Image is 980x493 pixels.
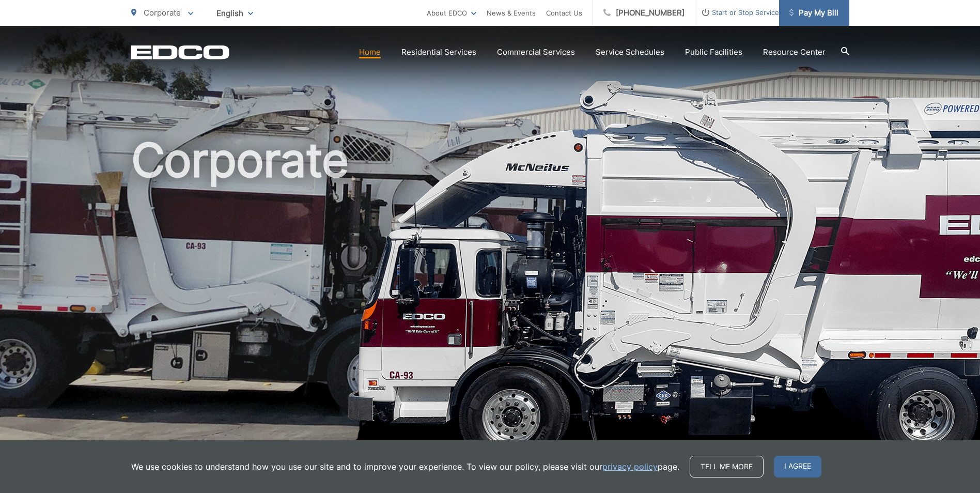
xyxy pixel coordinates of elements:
[401,46,476,58] a: Residential Services
[131,45,229,59] a: EDCD logo. Return to the homepage.
[789,7,838,19] span: Pay My Bill
[602,460,658,473] a: privacy policy
[690,456,764,477] a: Tell me more
[427,7,476,19] a: About EDCO
[131,460,679,473] p: We use cookies to understand how you use our site and to improve your experience. To view our pol...
[209,4,261,22] span: English
[546,7,582,19] a: Contact Us
[497,46,575,58] a: Commercial Services
[144,8,181,18] span: Corporate
[685,46,742,58] a: Public Facilities
[487,7,536,19] a: News & Events
[763,46,826,58] a: Resource Center
[359,46,381,58] a: Home
[596,46,664,58] a: Service Schedules
[774,456,821,477] span: I agree
[131,134,849,461] h1: Corporate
